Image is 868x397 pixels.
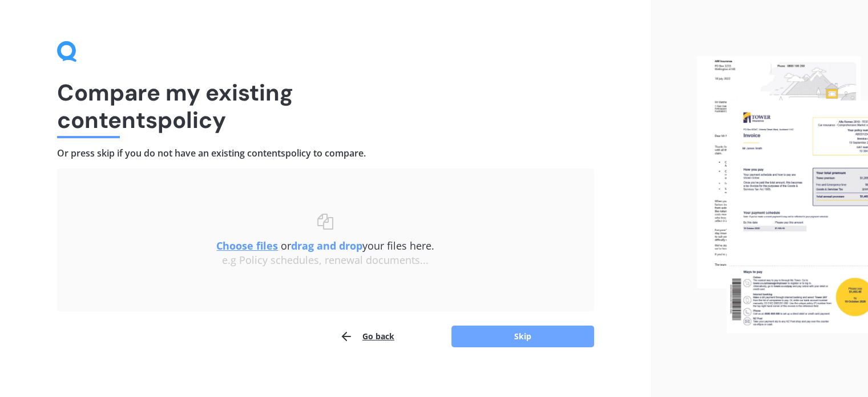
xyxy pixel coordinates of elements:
[80,254,571,267] div: e.g Policy schedules, renewal documents...
[57,79,594,134] h1: Compare my existing contents policy
[451,326,594,347] button: Skip
[57,147,594,159] h4: Or press skip if you do not have an existing contents policy to compare.
[216,239,434,252] span: or your files here.
[340,325,394,348] button: Go back
[291,239,362,252] b: drag and drop
[697,56,868,333] img: files.webp
[216,239,278,252] u: Choose files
